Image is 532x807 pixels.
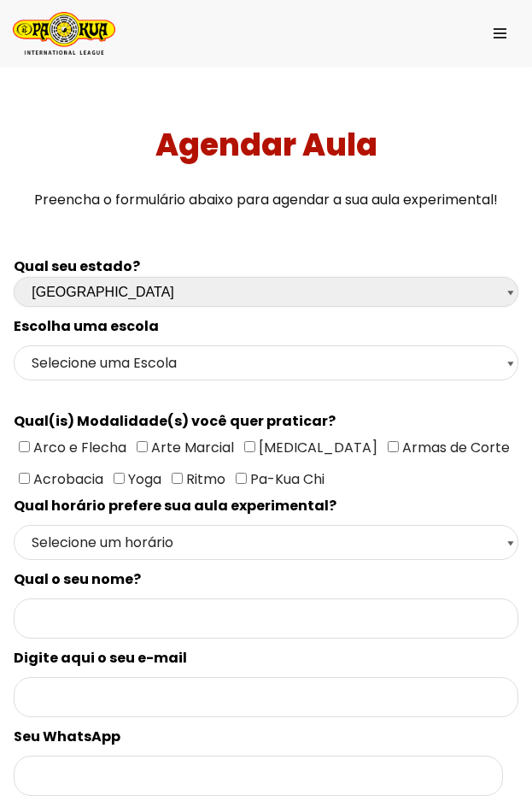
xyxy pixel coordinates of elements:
input: Yoga [114,473,125,484]
spam: Qual horário prefere sua aula experimental? [14,496,336,515]
input: Pa-Kua Chi [236,473,247,484]
input: Ritmo [172,473,183,484]
button: Menu de navegação [481,20,519,47]
span: Arco e Flecha [30,438,126,457]
input: Armas de Corte [388,441,399,452]
spam: Digite aqui o seu e-mail [14,648,187,668]
h1: Agendar Aula [7,127,526,163]
spam: Escolha uma escola [14,316,159,336]
span: Arte Marcial [148,438,234,457]
span: Yoga [125,469,161,489]
span: Armas de Corte [399,438,510,457]
input: Arte Marcial [137,441,148,452]
span: [MEDICAL_DATA] [255,438,377,457]
span: Ritmo [183,469,225,489]
b: Qual seu estado? [14,256,140,276]
input: [MEDICAL_DATA] [244,441,255,452]
span: Acrobacia [30,469,103,489]
p: Preencha o formulário abaixo para agendar a sua aula experimental! [7,189,526,211]
spam: Qual(is) Modalidade(s) você quer praticar? [14,411,336,431]
span: Pa-Kua Chi [247,469,324,489]
spam: Seu WhatsApp [14,727,120,746]
input: Arco e Flecha [19,441,30,452]
spam: Qual o seu nome? [14,569,141,589]
input: Acrobacia [19,473,30,484]
a: Pa-Kua Brasil Uma Escola de conhecimentos orientais para toda a família. Foco, habilidade concent... [13,12,115,55]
